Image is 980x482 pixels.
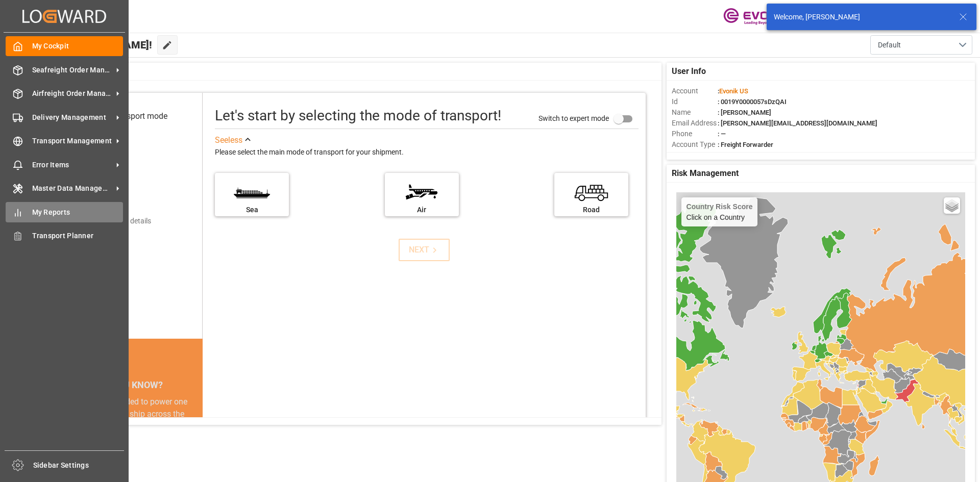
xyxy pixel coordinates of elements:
[32,136,113,146] span: Transport Management
[220,205,284,215] div: Sea
[6,36,123,56] a: My Cockpit
[672,86,718,96] span: Account
[32,160,113,170] span: Error Items
[687,202,753,221] div: Click on a Country
[215,134,242,146] div: See less
[718,141,773,148] span: : Freight Forwarder
[215,105,501,126] div: Let's start by selecting the mode of transport!
[215,146,639,159] div: Please select the main mode of transport for your shipment.
[32,231,124,241] span: Transport Planner
[719,87,748,95] span: Evonik US
[32,112,113,123] span: Delivery Management
[33,460,125,471] span: Sidebar Settings
[32,88,113,99] span: Airfreight Order Management
[67,396,190,469] div: The energy needed to power one large container ship across the ocean in a single day is the same ...
[32,207,124,218] span: My Reports
[672,167,739,180] span: Risk Management
[538,114,609,122] span: Switch to expert mode
[6,202,123,222] a: My Reports
[409,244,440,256] div: NEXT
[42,35,152,55] span: Hello [PERSON_NAME]!
[6,226,123,246] a: Transport Planner
[687,202,753,211] h4: Country Risk Score
[718,98,787,106] span: : 0019Y0000057sDzQAI
[32,183,113,194] span: Master Data Management
[718,130,726,138] span: : —
[878,40,901,50] span: Default
[718,87,748,95] span: :
[774,12,949,22] div: Welcome, [PERSON_NAME]
[718,109,771,116] span: : [PERSON_NAME]
[870,35,972,55] button: open menu
[188,396,203,481] button: next slide / item
[672,129,718,139] span: Phone
[672,96,718,107] span: Id
[399,239,450,261] button: NEXT
[559,205,623,215] div: Road
[718,119,877,127] span: : [PERSON_NAME][EMAIL_ADDRESS][DOMAIN_NAME]
[672,65,706,78] span: User Info
[55,374,203,396] div: DID YOU KNOW?
[390,205,454,215] div: Air
[672,118,718,129] span: Email Address
[944,197,960,214] a: Layers
[723,8,790,26] img: Evonik-brand-mark-Deep-Purple-RGB.jpeg_1700498283.jpeg
[32,41,124,52] span: My Cockpit
[672,107,718,118] span: Name
[32,65,113,75] span: Seafreight Order Management
[672,139,718,150] span: Account Type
